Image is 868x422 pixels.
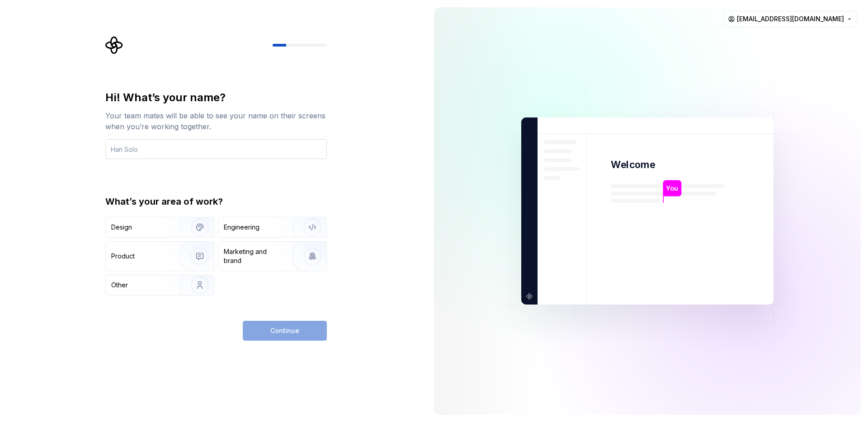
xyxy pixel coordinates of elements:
button: [EMAIL_ADDRESS][DOMAIN_NAME] [724,11,857,27]
p: Welcome [611,158,655,171]
div: What’s your area of work? [105,195,327,208]
input: Han Solo [105,139,327,159]
div: Design [111,223,132,232]
div: Your team mates will be able to see your name on their screens when you’re working together. [105,110,327,132]
div: Hi! What’s your name? [105,90,327,105]
div: Marketing and brand [224,247,285,265]
div: Other [111,281,128,290]
p: You [666,183,678,193]
div: Engineering [224,223,259,232]
div: Product [111,252,135,261]
svg: Supernova Logo [105,36,123,54]
span: [EMAIL_ADDRESS][DOMAIN_NAME] [737,14,844,23]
